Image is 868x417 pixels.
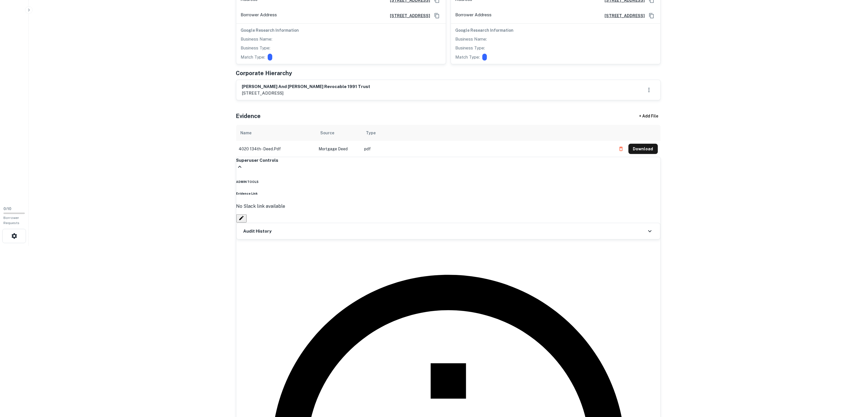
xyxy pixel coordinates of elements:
[456,36,487,43] p: Business Name:
[241,27,441,33] h6: Google Research Information
[362,125,613,141] th: Type
[236,214,247,223] button: Edit Slack Link
[236,191,660,196] h6: Evidence Link
[386,13,430,19] a: [STREET_ADDRESS]
[321,129,335,136] div: Source
[241,129,252,136] div: Name
[241,45,271,51] p: Business Type:
[236,112,261,120] h5: Evidence
[456,45,485,51] p: Business Type:
[241,36,273,43] p: Business Name:
[316,141,362,157] td: Mortgage Deed
[236,157,660,164] h6: Superuser Controls
[839,371,868,399] iframe: Chat Widget
[456,27,656,33] h6: Google Research Information
[241,54,265,61] p: Match Type:
[362,141,613,157] td: pdf
[242,90,370,97] p: [STREET_ADDRESS]
[236,141,316,157] td: 4020 134th - deed.pdf
[236,125,316,141] th: Name
[243,228,272,235] h6: Audit History
[3,216,19,225] span: Borrower Requests
[236,69,292,77] h5: Corporate Hierarchy
[241,11,277,20] p: Borrower Address
[366,129,376,136] div: Type
[242,83,370,90] h6: [PERSON_NAME] and [PERSON_NAME] revocable 1991 trust
[3,207,11,211] span: 0 / 10
[616,144,626,153] button: Delete file
[433,11,441,20] button: Copy Address
[236,125,661,157] div: scrollable content
[236,179,660,184] h6: ADMIN TOOLS
[629,144,658,154] button: Download
[456,11,492,20] p: Borrower Address
[456,54,480,61] p: Match Type:
[316,125,362,141] th: Source
[600,13,645,19] a: [STREET_ADDRESS]
[236,203,660,210] p: No Slack link available
[647,11,656,20] button: Copy Address
[629,111,669,121] div: + Add File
